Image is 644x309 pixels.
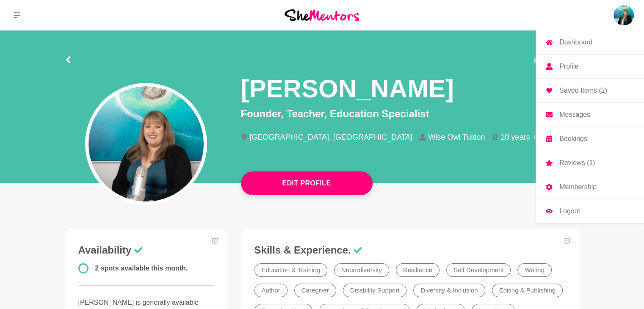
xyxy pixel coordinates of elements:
button: Edit Profile [241,171,373,195]
h3: Skills & Experience. [254,244,566,257]
a: Profile [536,55,644,78]
p: Membership [559,184,597,190]
p: Founder, Teacher, Education Specialist [241,106,580,121]
a: Saved Items (2) [536,79,644,102]
p: Messages [559,111,590,118]
img: Emily Fogg [614,5,634,25]
li: [GEOGRAPHIC_DATA], [GEOGRAPHIC_DATA] [241,133,420,141]
span: 2 spots available this month. [95,265,188,272]
p: Dashboard [559,39,592,46]
p: Reviews (1) [559,160,595,166]
p: Bookings [559,135,587,142]
li: Wise Owl Tuition [419,133,492,141]
p: Logout [559,208,580,215]
p: Saved Items (2) [559,87,607,94]
a: Reviews (1) [536,151,644,175]
a: Emily FoggDashboardProfileSaved Items (2)MessagesBookingsReviews (1)MembershipLogout [614,5,634,25]
span: Edit profile [534,56,566,66]
h3: Availability [78,244,214,257]
img: She Mentors Logo [285,9,359,21]
a: Messages [536,103,644,127]
li: 10 years + [492,133,543,141]
h1: [PERSON_NAME] [241,73,454,105]
a: Bookings [536,127,644,151]
p: Profile [559,63,578,70]
a: Dashboard [536,30,644,54]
